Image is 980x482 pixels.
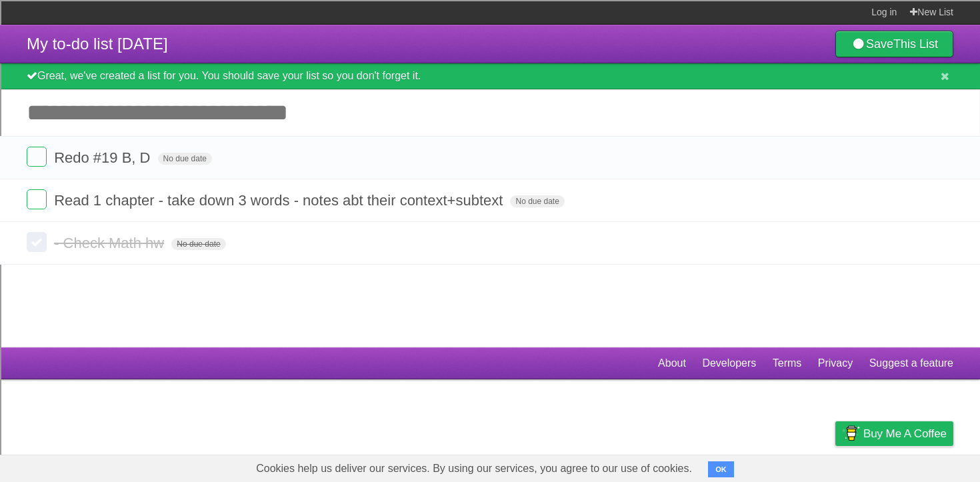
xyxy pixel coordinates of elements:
[893,37,938,51] b: This List
[158,153,212,165] span: No due date
[27,189,47,209] label: Done
[54,235,167,251] span: - Check Math hw
[27,35,168,53] span: My to-do list [DATE]
[708,461,734,477] button: OK
[243,455,705,482] span: Cookies help us deliver our services. By using our services, you agree to our use of cookies.
[54,149,153,166] span: Redo #19 B, D
[54,192,506,209] span: Read 1 chapter - take down 3 words - notes abt their context+subtext
[835,31,953,57] a: SaveThis List
[27,232,47,252] label: Done
[510,195,564,207] span: No due date
[171,238,225,250] span: No due date
[27,147,47,167] label: Done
